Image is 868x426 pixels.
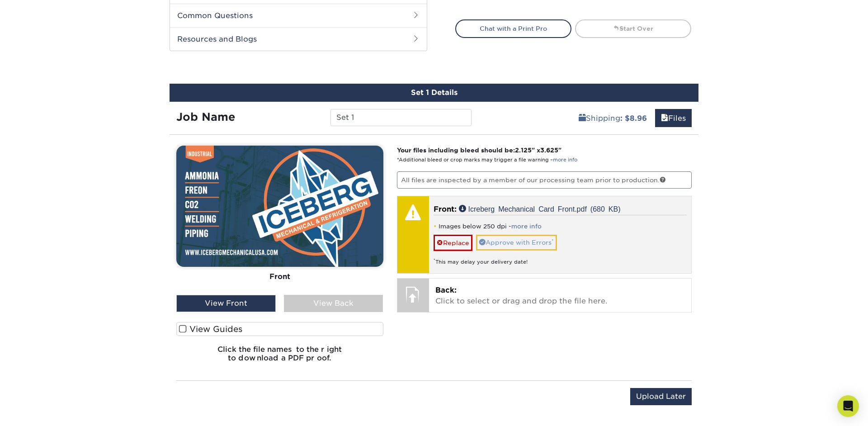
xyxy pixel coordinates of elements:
[170,27,427,51] h2: Resources and Blogs
[573,109,653,127] a: Shipping: $8.96
[397,171,692,189] p: All files are inspected by a member of our processing team prior to production.
[435,285,685,307] p: Click to select or drag and drop the file here.
[397,157,577,163] small: *Additional bleed or crop marks may trigger a file warning –
[655,109,692,127] a: Files
[540,147,558,154] span: 3.625
[176,345,383,369] h6: Click the file names to the right to download a PDF proof.
[284,295,383,312] div: View Back
[553,157,577,163] a: more info
[170,84,698,102] div: Set 1 Details
[170,4,427,27] h2: Common Questions
[459,205,621,212] a: Icreberg Mechanical Card Front.pdf (680 KB)
[476,235,557,250] a: Approve with Errors*
[661,114,668,123] span: files
[434,222,687,230] li: Images below 250 dpi -
[620,114,647,123] b: : $8.96
[434,205,457,213] span: Front:
[455,19,571,38] a: Chat with a Print Pro
[176,322,383,336] label: View Guides
[2,398,77,423] iframe: Google Customer Reviews
[579,114,586,123] span: shipping
[176,267,383,287] div: Front
[515,147,532,154] span: 2.125
[630,388,692,405] input: Upload Later
[837,395,859,417] div: Open Intercom Messenger
[397,147,561,154] strong: Your files including bleed should be: " x "
[434,251,687,266] div: This may delay your delivery date!
[434,235,472,251] a: Replace
[511,223,542,230] a: more info
[435,286,457,294] span: Back:
[176,295,276,312] div: View Front
[575,19,691,38] a: Start Over
[176,110,235,123] strong: Job Name
[330,109,471,126] input: Enter a job name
